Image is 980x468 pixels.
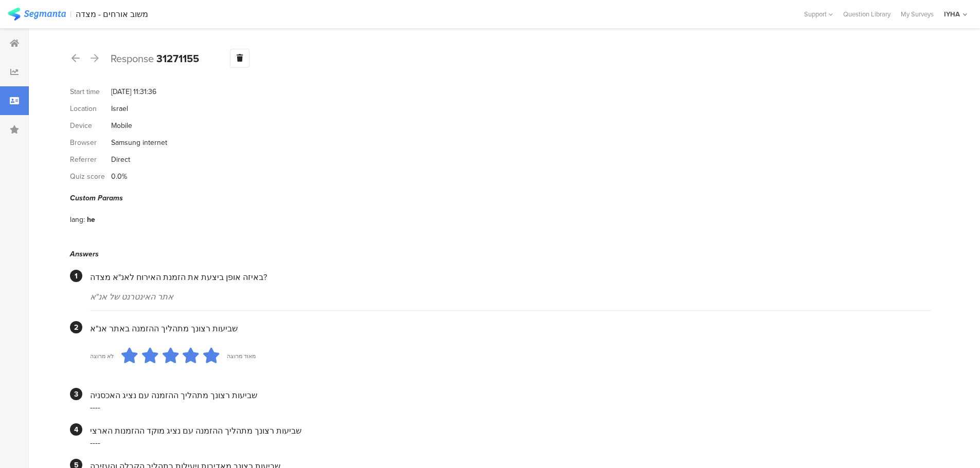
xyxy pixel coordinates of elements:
div: 3 [70,388,82,400]
b: 31271155 [156,51,199,66]
div: 0.0% [111,171,127,182]
div: מאוד מרוצה [227,352,256,360]
a: Question Library [838,9,896,19]
div: he [87,214,95,225]
div: [DATE] 11:31:36 [111,86,156,97]
div: Location [70,103,111,114]
div: Mobile [111,120,132,131]
div: Support [804,6,833,22]
div: שביעות רצונך מתהליך ההזמנה עם נציג האכסניה [90,389,931,401]
div: Referrer [70,154,111,165]
div: משוב אורחים - מצדה [76,9,148,19]
div: ---- [90,437,931,448]
div: שביעות רצונך מתהליך ההזמנה עם נציג מוקד ההזמנות הארצי [90,425,931,437]
img: segmanta logo [8,8,66,21]
div: lang: [70,214,87,225]
div: ---- [90,401,931,413]
span: Response [111,51,154,66]
div: Samsung internet [111,137,167,148]
div: 1 [70,270,82,282]
div: Start time [70,86,111,97]
div: Quiz score [70,171,111,182]
div: Direct [111,154,130,165]
div: באיזה אופן ביצעת את הזמנת האירוח לאנ"א מצדה? [90,271,931,283]
div: שביעות רצונך מתהליך ההזמנה באתר אנ"א [90,323,931,334]
div: Browser [70,137,111,148]
div: IYHA [944,9,960,19]
div: 4 [70,423,82,436]
div: | [70,8,72,20]
div: Answers [70,249,931,259]
div: Israel [111,103,128,114]
div: Custom Params [70,193,931,203]
div: Device [70,120,111,131]
div: לא מרוצה [90,352,114,360]
div: אתר האינטרנט של אנ"א [90,291,931,303]
a: My Surveys [896,9,939,19]
div: 2 [70,321,82,333]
